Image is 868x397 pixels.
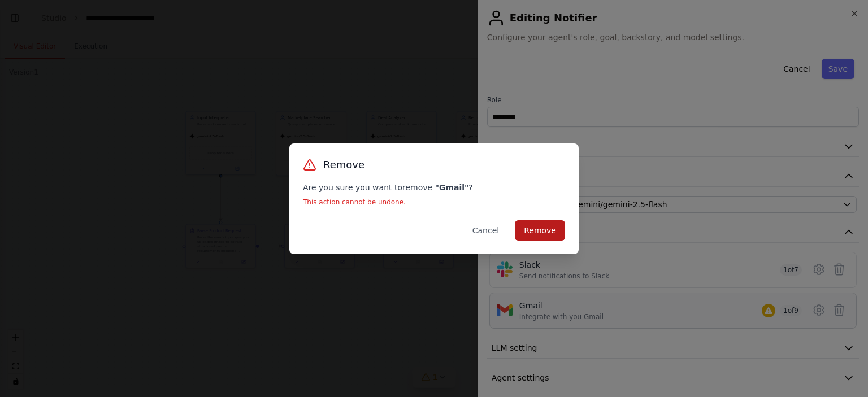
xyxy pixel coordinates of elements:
p: This action cannot be undone. [303,198,565,207]
p: Are you sure you want to remove ? [303,182,565,193]
button: Cancel [463,220,508,241]
h3: Remove [323,157,364,173]
button: Remove [515,220,565,241]
strong: " Gmail " [435,183,469,192]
